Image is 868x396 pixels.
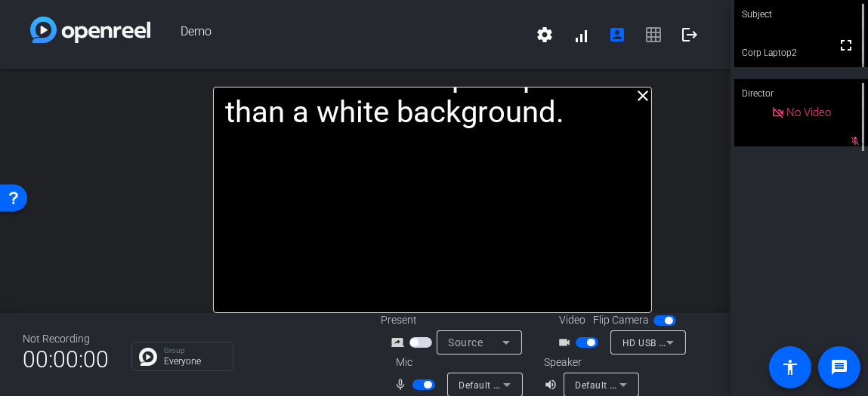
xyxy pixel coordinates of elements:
[608,26,626,44] mat-icon: account_box
[150,17,527,53] span: Demo
[139,348,157,366] img: Chat Icon
[558,333,576,351] mat-icon: videocam_outline
[830,358,848,376] mat-icon: message
[23,341,109,378] span: 00:00:00
[545,355,635,370] div: Speaker
[164,357,225,366] p: Everyone
[381,355,532,370] div: Mic
[459,379,727,391] span: Default - Microphone (Sennheiser XS LAV USB-C) (1377:10fe)
[536,26,554,44] mat-icon: settings
[634,87,652,105] mat-icon: close
[545,376,563,394] mat-icon: volume_up
[563,17,599,53] button: signal_cellular_alt
[23,331,109,347] div: Not Recording
[622,336,755,348] span: HD USB CAMERA (32e4:0317)
[449,336,483,348] span: Source
[837,36,855,54] mat-icon: fullscreen
[164,347,225,355] p: Group
[734,79,868,108] div: Director
[594,312,650,328] span: Flip Camera
[576,379,739,391] span: Default - Speakers (Realtek(R) Audio)
[394,376,412,394] mat-icon: mic_none
[30,17,150,43] img: white-gradient.svg
[787,106,832,119] span: No Video
[560,312,586,328] span: Video
[381,312,532,328] div: Present
[781,358,799,376] mat-icon: accessibility
[391,333,409,351] mat-icon: screen_share_outline
[681,26,699,44] mat-icon: logout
